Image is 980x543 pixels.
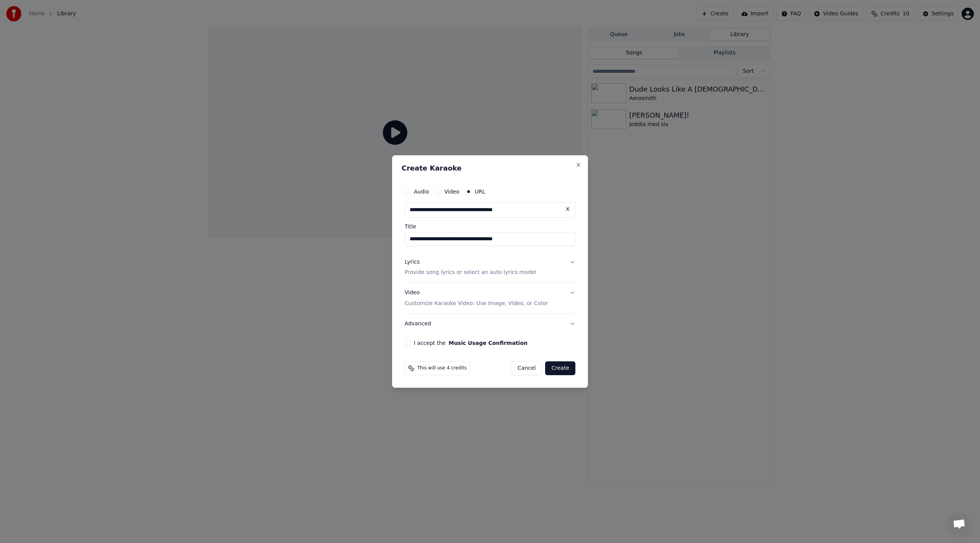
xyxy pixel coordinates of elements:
[405,258,420,266] div: Lyrics
[405,252,575,283] button: LyricsProvide song lyrics or select an auto lyrics model
[405,224,575,229] label: Title
[511,361,542,375] button: Cancel
[405,269,536,277] p: Provide song lyrics or select an auto lyrics model
[414,340,528,346] label: I accept the
[405,283,575,314] button: VideoCustomize Karaoke Video: Use Image, Video, or Color
[405,300,548,307] p: Customize Karaoke Video: Use Image, Video, or Color
[449,340,528,346] button: I accept the
[545,361,575,375] button: Create
[414,189,429,194] label: Audio
[475,189,485,194] label: URL
[444,189,459,194] label: Video
[405,289,548,308] div: Video
[417,365,467,371] span: This will use 4 credits
[402,165,578,172] h2: Create Karaoke
[405,314,575,334] button: Advanced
